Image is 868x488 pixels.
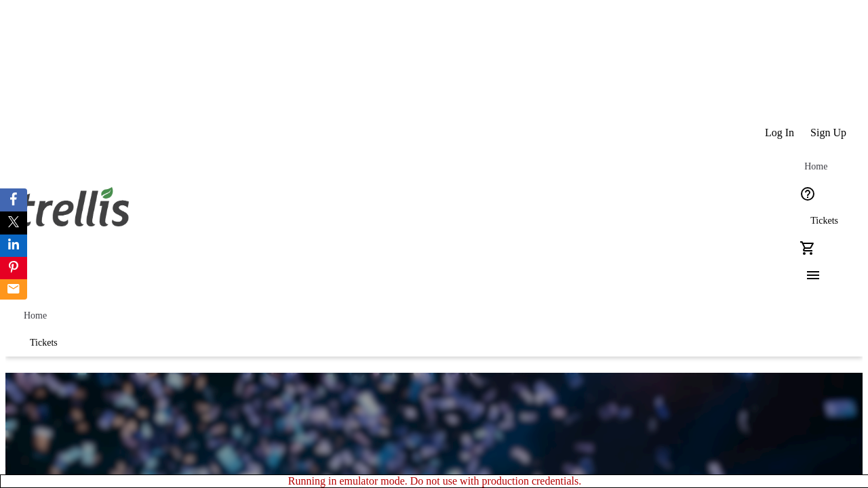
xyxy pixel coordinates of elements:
a: Home [794,153,837,180]
a: Tickets [14,329,74,357]
span: Tickets [810,216,838,226]
span: Home [804,161,827,172]
span: Home [24,310,47,321]
span: Tickets [30,338,58,348]
img: Orient E2E Organization X7rEMx5VNW's Logo [14,172,134,240]
a: Home [14,302,57,329]
span: Sign Up [810,127,846,139]
button: Help [794,180,821,207]
button: Log In [757,119,802,146]
button: Menu [794,262,821,289]
button: Cart [794,235,821,262]
button: Sign Up [802,119,854,146]
span: Log In [765,127,794,139]
a: Tickets [794,207,854,235]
